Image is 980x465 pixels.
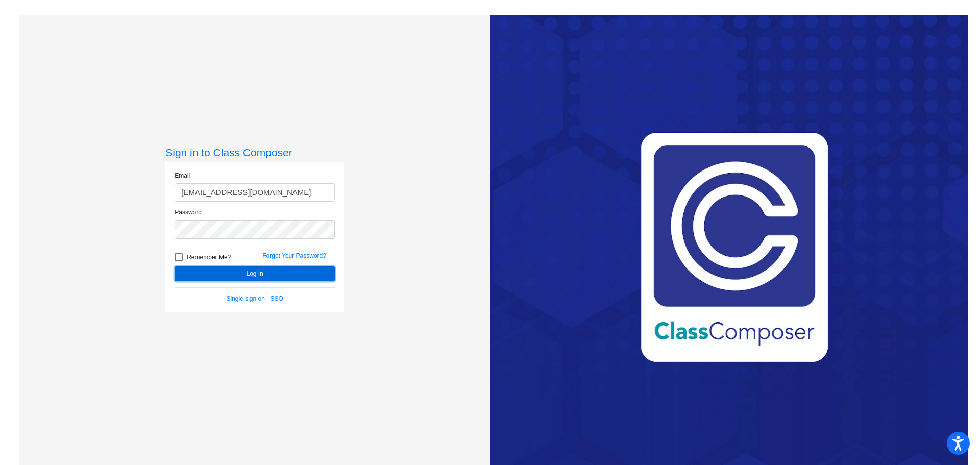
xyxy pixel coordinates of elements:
[262,252,326,259] a: Forgot Your Password?
[175,208,202,217] label: Password
[175,266,335,281] button: Log In
[175,171,190,180] label: Email
[165,146,344,159] h3: Sign in to Class Composer
[227,295,283,302] a: Single sign on - SSO
[187,251,231,263] span: Remember Me?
